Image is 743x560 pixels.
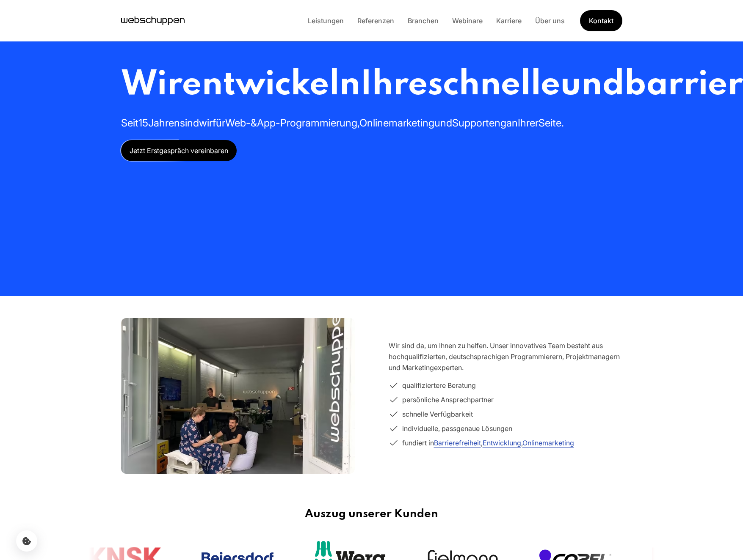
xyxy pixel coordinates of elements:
[434,439,481,447] a: Barrierefreiheit
[452,117,489,129] span: Support
[402,423,512,434] span: individuelle, passgenaue Lösungen
[121,68,182,102] span: Wir
[199,117,213,129] span: wir
[580,10,622,31] a: Get Started
[528,16,572,25] a: Über uns
[560,68,624,102] span: und
[351,16,401,25] a: Referenzen
[257,117,359,129] span: App-Programmierung,
[518,117,539,129] span: Ihrer
[121,296,355,497] img: Team im webschuppen-Büro in Hamburg
[360,68,428,102] span: Ihre
[489,117,506,129] span: eng
[489,16,528,25] a: Karriere
[148,117,180,129] span: Jahren
[539,117,564,129] span: Seite.
[213,117,225,129] span: für
[445,16,489,25] a: Webinare
[121,117,138,129] span: Seit
[402,380,476,391] span: qualifiziertere Beratung
[301,16,351,25] a: Leistungen
[402,437,574,448] span: fundiert in , ,
[359,117,434,129] span: Onlinemarketing
[402,394,494,405] span: persönliche Ansprechpartner
[389,340,622,373] p: Wir sind da, um Ihnen zu helfen. Unser innovatives Team besteht aus hochqualifizierten, deutschsp...
[506,117,518,129] span: an
[121,14,185,27] a: Hauptseite besuchen
[121,140,237,161] a: Jetzt Erstgespräch vereinbaren
[483,439,521,447] a: Entwicklung
[428,68,560,102] span: schnelle
[89,508,655,521] h3: Auszug unserer Kunden
[522,439,574,447] a: Onlinemarketing
[182,68,360,102] span: entwickeln
[434,117,452,129] span: und
[225,117,251,129] span: Web-
[251,117,257,129] span: &
[401,16,445,25] a: Branchen
[402,409,473,420] span: schnelle Verfügbarkeit
[138,117,148,129] span: 15
[180,117,199,129] span: sind
[16,530,37,552] button: Cookie-Einstellungen öffnen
